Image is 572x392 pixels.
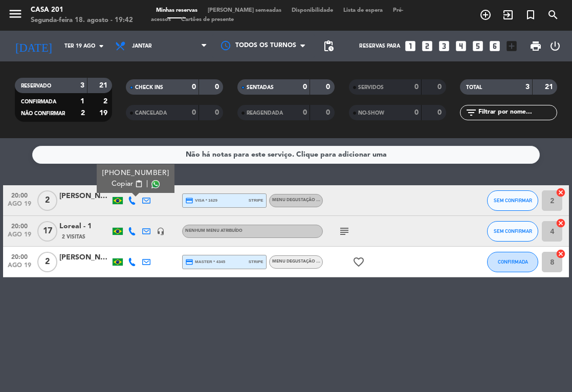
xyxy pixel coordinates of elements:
[59,221,111,232] div: Loreal - 1
[112,179,133,189] span: Copiar
[135,85,163,90] span: CHECK INS
[505,39,518,53] i: add_box
[547,9,559,21] i: search
[59,190,111,202] div: [PERSON_NAME]
[326,83,332,91] strong: 0
[498,259,528,265] span: CONFIRMADA
[414,109,419,116] strong: 0
[303,83,307,91] strong: 0
[8,35,59,57] i: [DATE]
[8,6,23,25] button: menu
[99,110,109,117] strong: 19
[358,85,384,90] span: SERVIDOS
[112,179,143,189] button: Copiarcontent_paste
[37,221,57,242] span: 17
[545,83,555,91] strong: 21
[359,43,400,49] span: Reservas para
[466,85,482,90] span: TOTAL
[487,252,538,272] button: CONFIRMADA
[135,180,142,188] span: content_paste
[103,98,109,105] strong: 2
[488,39,501,53] i: looks_6
[556,187,566,198] i: cancel
[525,83,530,91] strong: 3
[80,98,84,105] strong: 1
[192,83,196,91] strong: 0
[530,40,542,52] span: print
[95,40,107,52] i: arrow_drop_down
[338,8,388,13] span: Lista de espera
[132,43,152,49] span: Jantar
[414,83,419,91] strong: 0
[21,83,51,89] span: RESERVADO
[135,111,167,116] span: CANCELADA
[151,8,203,13] span: Minhas reservas
[176,17,239,23] span: Cartões de presente
[186,149,387,161] div: Não há notas para este serviço. Clique para adicionar uma
[465,106,477,119] i: filter_list
[203,8,287,13] span: [PERSON_NAME] semeadas
[7,231,32,243] span: ago 19
[556,218,566,228] i: cancel
[151,8,403,23] span: Pré-acessos
[549,40,561,52] i: power_settings_new
[215,83,221,91] strong: 0
[80,82,84,89] strong: 3
[31,5,133,15] div: Casa 201
[247,85,274,90] span: SENTADAS
[322,40,335,52] span: pending_actions
[37,190,57,211] span: 2
[157,227,165,235] i: headset_mic
[546,31,564,61] div: LOG OUT
[487,221,538,242] button: SEM CONFIRMAR
[249,197,263,204] span: stripe
[487,190,538,211] button: SEM CONFIRMAR
[7,201,32,212] span: ago 19
[437,39,451,53] i: looks_3
[7,250,32,262] span: 20:00
[59,252,111,264] div: [PERSON_NAME]
[185,197,193,205] i: credit_card
[192,109,196,116] strong: 0
[454,39,468,53] i: looks_4
[437,109,444,116] strong: 0
[326,109,332,116] strong: 0
[494,228,532,234] span: SEM CONFIRMAR
[303,109,307,116] strong: 0
[81,110,85,117] strong: 2
[185,258,226,266] span: master * 4345
[338,225,350,237] i: subject
[7,262,32,274] span: ago 19
[146,179,148,189] span: |
[358,111,384,116] span: NO-SHOW
[8,6,23,21] i: menu
[479,9,492,21] i: add_circle_outline
[7,220,32,231] span: 20:00
[421,39,434,53] i: looks_two
[247,111,283,116] span: REAGENDADA
[21,99,56,104] span: CONFIRMADA
[437,83,444,91] strong: 0
[37,252,57,272] span: 2
[62,233,85,241] span: 2 Visitas
[185,258,193,266] i: credit_card
[477,107,557,118] input: Filtrar por nome...
[21,111,65,116] span: NÃO CONFIRMAR
[524,9,537,21] i: turned_in_not
[272,198,367,202] span: Menu degustação com 8 tempos
[215,109,221,116] strong: 0
[31,15,133,26] div: Segunda-feira 18. agosto - 19:42
[404,39,417,53] i: looks_one
[185,197,217,205] span: visa * 1629
[249,258,263,265] span: stripe
[502,9,514,21] i: exit_to_app
[272,259,349,264] span: Menu degustação com 8 tempos
[102,168,169,179] div: [PHONE_NUMBER]
[353,256,365,268] i: favorite_border
[7,189,32,201] span: 20:00
[471,39,485,53] i: looks_5
[185,229,243,233] span: Nenhum menu atribuído
[556,249,566,259] i: cancel
[99,82,109,89] strong: 21
[494,198,532,203] span: SEM CONFIRMAR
